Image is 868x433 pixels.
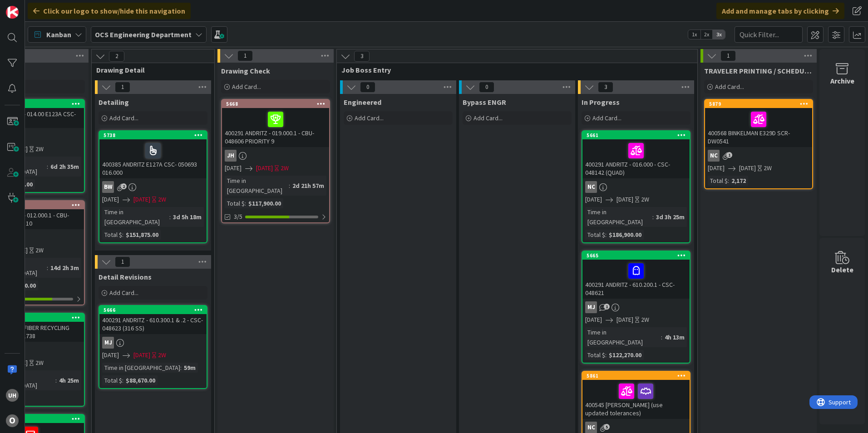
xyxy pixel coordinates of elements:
[99,306,207,314] div: 5666
[705,100,812,147] div: 5879400568 BINKELMAN E329D SCR-DW0541
[705,100,812,108] div: 5879
[225,163,242,173] span: [DATE]
[104,307,207,313] div: 5666
[582,130,690,243] a: 5661400291 ANDRITZ - 016.000 - CSC-048142 (QUAD)NC[DATE][DATE]2WTime in [GEOGRAPHIC_DATA]:3d 3h 2...
[708,163,725,173] span: [DATE]
[585,230,605,240] div: Total $
[585,207,652,227] div: Time in [GEOGRAPHIC_DATA]
[180,363,182,373] span: :
[605,350,607,360] span: :
[726,152,732,158] span: 1
[182,363,198,373] div: 59m
[735,26,803,43] input: Quick Filter...
[604,424,610,430] span: 5
[47,263,48,273] span: :
[582,260,690,299] div: 400291 ANDRITZ - 610.200.1 - CSC-048621
[171,212,204,222] div: 3d 5h 18m
[102,181,114,193] div: BW
[104,132,207,138] div: 5738
[585,195,602,204] span: [DATE]
[102,337,114,349] div: MJ
[598,82,613,93] span: 3
[704,99,813,189] a: 5879400568 BINKELMAN E329D SCR-DW0541NC[DATE][DATE]2WTotal $:2,172
[463,98,506,107] span: Bypass ENGR
[290,181,326,191] div: 2d 21h 57m
[6,6,19,19] img: Visit kanbanzone.com
[582,380,690,419] div: 400545 [PERSON_NAME] (use updated tolerances)
[479,82,494,93] span: 0
[158,350,166,360] div: 2W
[123,230,161,240] div: $151,875.00
[831,264,853,275] div: Delete
[102,207,169,227] div: Time in [GEOGRAPHIC_DATA]
[341,65,686,74] span: Job Boss Entry
[122,375,123,385] span: :
[605,230,607,240] span: :
[102,375,122,385] div: Total $
[654,212,687,222] div: 3d 3h 25m
[109,114,138,122] span: Add Card...
[6,414,19,427] div: O
[705,108,812,147] div: 400568 BINKELMAN E329D SCR-DW0541
[729,176,748,186] div: 2,172
[133,195,150,204] span: [DATE]
[121,183,127,189] span: 2
[246,198,283,208] div: $117,900.00
[222,100,329,108] div: 5668
[289,181,290,191] span: :
[95,30,192,39] b: OCS Engineering Department
[582,131,690,178] div: 5661400291 ANDRITZ - 016.000 - CSC-048142 (QUAD)
[587,132,690,138] div: 5661
[169,212,171,222] span: :
[582,251,690,364] a: 5665400291 ANDRITZ - 610.200.1 - CSC-048621MJ[DATE][DATE]2WTime in [GEOGRAPHIC_DATA]:4h 13mTotal ...
[99,131,207,178] div: 5738400385 ANDRITZ E127A CSC- 050693 016.000
[35,144,44,154] div: 2W
[830,75,854,86] div: Archive
[585,327,661,347] div: Time in [GEOGRAPHIC_DATA]
[237,50,253,61] span: 1
[587,373,690,379] div: 5861
[99,181,207,193] div: BW
[716,3,844,19] div: Add and manage tabs by clicking
[57,375,81,385] div: 4h 25m
[221,66,270,75] span: Drawing Check
[582,372,690,419] div: 5861400545 [PERSON_NAME] (use updated tolerances)
[582,301,690,313] div: MJ
[705,150,812,162] div: NC
[28,3,191,19] div: Click our logo to show/hide this navigation
[102,363,180,373] div: Time in [GEOGRAPHIC_DATA]
[35,358,44,368] div: 2W
[708,176,728,186] div: Total $
[720,50,736,61] span: 1
[592,114,621,122] span: Add Card...
[96,65,203,74] span: Drawing Detail
[123,375,158,385] div: $88,670.00
[6,389,19,402] div: uh
[232,83,261,91] span: Add Card...
[585,315,602,325] span: [DATE]
[587,252,690,259] div: 5665
[582,181,690,193] div: NC
[473,114,503,122] span: Add Card...
[256,163,273,173] span: [DATE]
[585,181,597,193] div: NC
[99,139,207,178] div: 400385 ANDRITZ E127A CSC- 050693 016.000
[582,251,690,260] div: 5665
[739,163,756,173] span: [DATE]
[133,350,150,360] span: [DATE]
[222,150,329,162] div: JH
[360,82,375,93] span: 0
[708,150,720,162] div: NC
[48,263,81,273] div: 14d 2h 3m
[582,98,620,107] span: In Progress
[226,101,329,107] div: 5668
[99,305,207,389] a: 5666400291 ANDRITZ - 610.300.1 & .2 - CSC-048623 (316 SS)MJ[DATE][DATE]2WTime in [GEOGRAPHIC_DATA...
[102,350,119,360] span: [DATE]
[709,101,812,107] div: 5879
[35,246,44,255] div: 2W
[245,198,246,208] span: :
[122,230,123,240] span: :
[109,51,124,62] span: 2
[715,83,744,91] span: Add Card...
[99,306,207,334] div: 5666400291 ANDRITZ - 610.300.1 & .2 - CSC-048623 (316 SS)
